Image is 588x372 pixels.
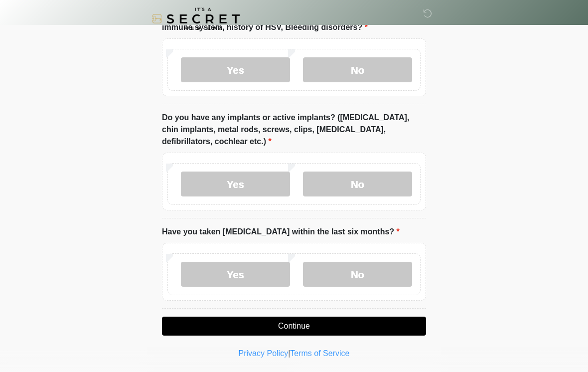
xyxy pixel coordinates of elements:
label: Have you taken [MEDICAL_DATA] within the last six months? [162,226,400,238]
button: Continue [162,317,426,336]
img: It's A Secret Med Spa Logo [152,7,240,30]
a: | [288,349,290,358]
label: Yes [181,262,290,287]
label: Do you have any implants or active implants? ([MEDICAL_DATA], chin implants, metal rods, screws, ... [162,112,426,148]
a: Terms of Service [290,349,349,358]
a: Privacy Policy [239,349,289,358]
label: No [303,262,412,287]
label: No [303,57,412,82]
label: Yes [181,57,290,82]
label: No [303,172,412,196]
label: Yes [181,172,290,196]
